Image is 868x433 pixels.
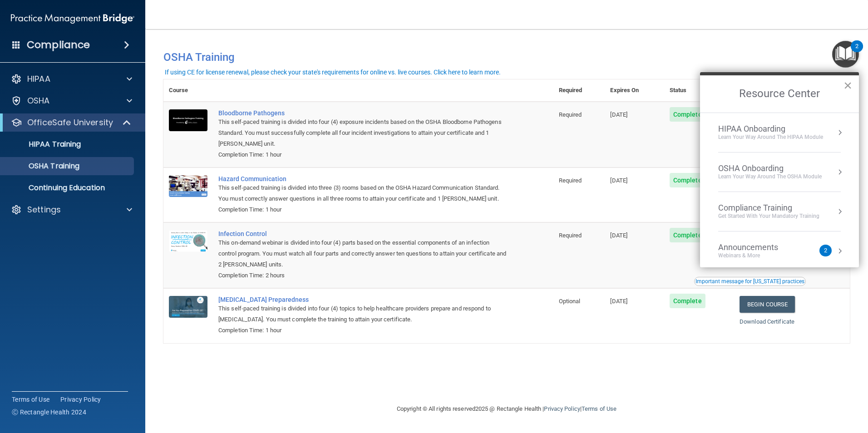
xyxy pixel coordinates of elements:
h4: OSHA Training [163,51,850,64]
div: If using CE for license renewal, please check your state's requirements for online vs. live cours... [165,69,501,75]
div: Resource Center [700,72,859,267]
a: HIPAA [11,74,132,84]
a: Hazard Communication [218,175,508,182]
a: Infection Control [218,230,508,237]
p: Continuing Education [6,183,130,192]
div: Learn your way around the OSHA module [718,173,822,181]
span: Ⓒ Rectangle Health 2024 [12,408,86,417]
img: PMB logo [11,10,134,28]
div: HIPAA Onboarding [718,124,823,134]
iframe: Drift Widget Chat Controller [711,369,857,405]
button: Read this if you are a dental practitioner in the state of CA [694,277,806,286]
button: Open Resource Center, 2 new notifications [832,41,859,68]
a: OSHA [11,95,132,106]
span: Required [559,177,582,184]
a: Begin Course [740,296,795,313]
div: This self-paced training is divided into four (4) topics to help healthcare providers prepare and... [218,303,508,325]
div: This on-demand webinar is divided into four (4) parts based on the essential components of an inf... [218,237,508,270]
div: Learn Your Way around the HIPAA module [718,133,823,141]
span: Complete [670,107,705,122]
a: Terms of Use [582,405,616,412]
div: Completion Time: 2 hours [218,270,508,281]
span: Optional [559,298,581,305]
p: HIPAA Training [6,140,81,149]
span: Complete [670,228,705,242]
p: Settings [27,204,61,215]
div: Completion Time: 1 hour [218,149,508,160]
span: [DATE] [610,111,627,118]
h4: Compliance [27,39,90,51]
span: [DATE] [610,232,627,239]
div: 2 [855,46,858,58]
th: Expires On [605,79,664,102]
th: Course [163,79,213,102]
div: Compliance Training [718,203,819,213]
a: Download Certificate [740,318,794,325]
a: Privacy Policy [60,395,101,404]
div: Webinars & More [718,252,796,260]
a: Privacy Policy [544,405,580,412]
button: Close [843,78,852,93]
p: HIPAA [27,74,50,84]
a: [MEDICAL_DATA] Preparedness [218,296,508,303]
a: OfficeSafe University [11,117,132,128]
span: Required [559,111,582,118]
div: Announcements [718,242,796,252]
div: This self-paced training is divided into four (4) exposure incidents based on the OSHA Bloodborne... [218,117,508,149]
div: Completion Time: 1 hour [218,325,508,336]
span: Complete [670,173,705,187]
p: OSHA [27,95,50,106]
p: OfficeSafe University [27,117,113,128]
p: OSHA Training [6,162,79,171]
button: If using CE for license renewal, please check your state's requirements for online vs. live cours... [163,68,502,77]
div: Completion Time: 1 hour [218,204,508,215]
th: Status [664,79,734,102]
div: Copyright © All rights reserved 2025 @ Rectangle Health | | [341,394,672,423]
div: This self-paced training is divided into three (3) rooms based on the OSHA Hazard Communication S... [218,182,508,204]
div: Get Started with your mandatory training [718,212,819,220]
div: OSHA Onboarding [718,163,822,173]
div: Important message for [US_STATE] practices [695,279,804,284]
a: Terms of Use [12,395,49,404]
a: Settings [11,204,132,215]
h2: Resource Center [700,75,859,113]
span: Complete [670,294,705,308]
th: Required [553,79,605,102]
span: Required [559,232,582,239]
span: [DATE] [610,177,627,184]
a: Bloodborne Pathogens [218,109,508,117]
span: [DATE] [610,298,627,305]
